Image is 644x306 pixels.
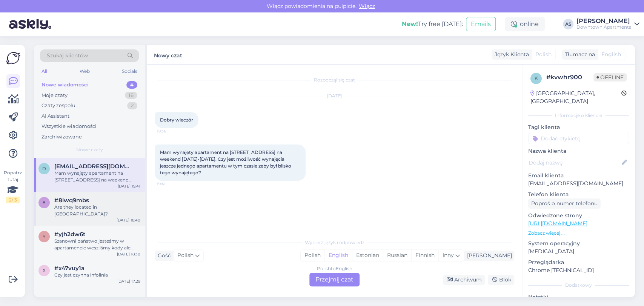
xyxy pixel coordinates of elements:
div: AI Assistant [41,112,69,120]
div: Rozpoczął się czat [155,77,514,83]
div: [PERSON_NAME] [464,252,512,260]
a: [PERSON_NAME]Downtown Apartments [576,18,639,30]
div: 16 [125,92,137,99]
span: y [43,234,46,239]
span: Włącz [357,3,377,9]
input: Dodać etykietę [528,133,629,144]
div: Gość [155,252,171,260]
span: English [601,51,621,58]
div: Polish [301,250,324,261]
p: Nazwa klienta [528,147,629,155]
p: Tagi klienta [528,123,629,131]
p: Telefon klienta [528,191,629,198]
span: Nowe czaty [76,146,103,153]
div: Wszystkie wiadomości [41,123,97,130]
div: [GEOGRAPHIC_DATA], [GEOGRAPHIC_DATA] [530,89,621,105]
div: Wybierz język i odpowiedz [155,239,514,246]
span: k [535,75,538,81]
span: Polish [177,251,194,260]
div: 2 [127,102,137,109]
div: Estonian [352,250,383,261]
div: Downtown Apartments [576,24,631,30]
span: Offline [593,73,627,81]
img: Askly Logo [6,51,20,65]
button: Emails [466,17,496,31]
span: d [42,166,46,171]
div: Nowe wiadomości [41,81,89,89]
div: Tłumacz na [562,51,595,58]
div: Zarchiwizowane [41,133,82,141]
div: All [40,66,49,76]
div: [DATE] [155,92,514,99]
p: Przeglądarka [528,258,629,266]
span: dorotad19@op.pl [54,163,133,170]
div: 4 [126,81,137,89]
div: English [324,250,352,261]
div: [DATE] 18:40 [117,217,140,223]
div: Blok [488,275,514,285]
div: [DATE] 17:29 [117,278,140,284]
span: x [43,268,46,273]
p: System operacyjny [528,240,629,248]
div: Mam wynajęty apartament na [STREET_ADDRESS] na weekend [DATE]-[DATE]. Czy jest możliwość wynajęci... [54,170,140,183]
div: Are they located in [GEOGRAPHIC_DATA]? [54,204,140,217]
span: Polish [535,51,552,58]
div: Web [78,66,91,76]
div: Dodatkowy [528,282,629,289]
div: Socials [120,66,139,76]
input: Dodaj nazwę [529,158,620,167]
div: Informacje o kliencie [528,112,629,119]
p: Odwiedzone strony [528,212,629,220]
div: [DATE] 18:30 [117,251,140,257]
div: Czaty zespołu [41,102,75,109]
div: Język Klienta [492,51,529,58]
div: [PERSON_NAME] [576,18,631,24]
div: Poproś o numer telefonu [528,198,601,209]
span: Inny [443,252,454,258]
span: Szukaj klientów [47,52,88,60]
span: 8 [43,200,46,205]
span: 19:41 [157,181,185,187]
div: Moje czaty [41,92,68,99]
span: #x47vuy1a [54,265,85,272]
p: Email klienta [528,172,629,180]
p: Notatki [528,293,629,301]
div: # kvwhr900 [546,73,593,82]
b: New! [402,20,418,28]
div: Przejmij czat [309,273,360,286]
div: Szanowni państwo jesteśmy w apartamencie weszliśmy kody ale klucz do drzwi nie pasuje proszę prze... [54,238,140,251]
span: Mam wynajęty apartament na [STREET_ADDRESS] na weekend [DATE]-[DATE]. Czy jest możliwość wynajęci... [160,149,292,175]
div: Archiwum [443,275,485,285]
span: 19:36 [157,128,185,134]
label: Nowy czat [154,49,182,60]
p: [MEDICAL_DATA] [528,248,629,255]
a: [URL][DOMAIN_NAME] [528,220,587,227]
div: Try free [DATE]: [402,20,463,29]
div: AS [563,19,573,29]
div: Czy jest czynna infolinia [54,272,140,278]
p: Zobacz więcej ... [528,230,629,237]
p: [EMAIL_ADDRESS][DOMAIN_NAME] [528,180,629,188]
div: 2 / 3 [6,197,20,203]
p: Chrome [TECHNICAL_ID] [528,266,629,274]
div: online [505,17,545,31]
div: [DATE] 19:41 [118,183,140,189]
div: Finnish [411,250,438,261]
span: #yjh2dw6t [54,231,85,238]
div: Popatrz tutaj [6,169,20,203]
div: Russian [383,250,411,261]
span: #8lwq9mbs [54,197,89,204]
div: Polish to English [317,265,352,272]
span: Dobry wieczór [160,117,193,123]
